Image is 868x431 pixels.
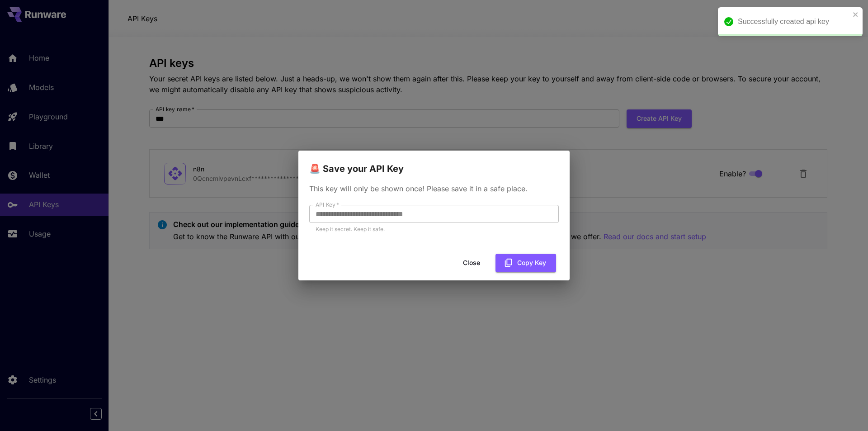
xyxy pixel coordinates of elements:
button: Copy Key [495,254,556,272]
h2: 🚨 Save your API Key [298,151,570,176]
button: close [853,11,859,18]
p: This key will only be shown once! Please save it in a safe place. [309,183,559,194]
label: API Key [316,201,339,208]
div: Successfully created api key [738,16,850,27]
p: Keep it secret. Keep it safe. [316,225,552,234]
button: Close [451,254,492,272]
